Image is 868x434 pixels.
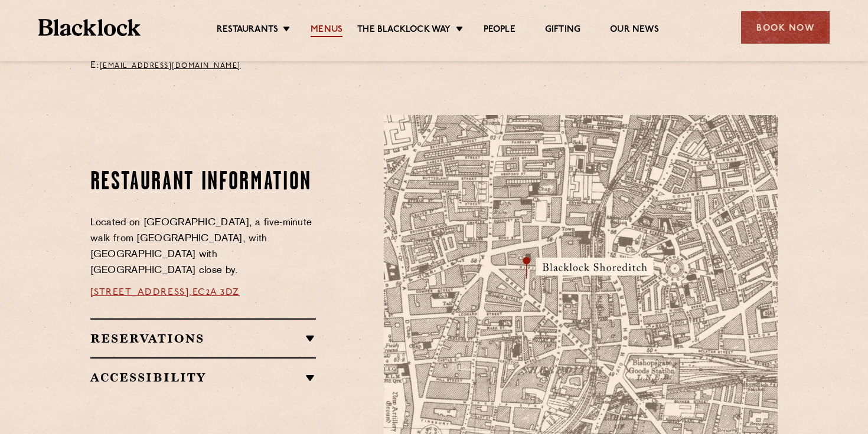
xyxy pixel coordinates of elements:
div: Book Now [741,11,830,44]
a: Our News [610,24,659,37]
a: Restaurants [217,24,278,37]
a: EC2A 3DZ [192,288,240,297]
h2: Reservations [90,331,316,346]
p: E: [90,58,249,74]
a: People [484,24,515,37]
a: The Blacklock Way [357,24,451,37]
h2: Restaurant Information [90,168,316,198]
a: Gifting [545,24,580,37]
p: Located on [GEOGRAPHIC_DATA], a five-minute walk from [GEOGRAPHIC_DATA], with [GEOGRAPHIC_DATA] w... [90,215,316,279]
h2: Accessibility [90,370,316,384]
a: Menus [311,24,342,37]
a: [EMAIL_ADDRESS][DOMAIN_NAME] [100,63,241,70]
a: [STREET_ADDRESS], [90,288,192,297]
img: BL_Textured_Logo-footer-cropped.svg [38,19,141,36]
